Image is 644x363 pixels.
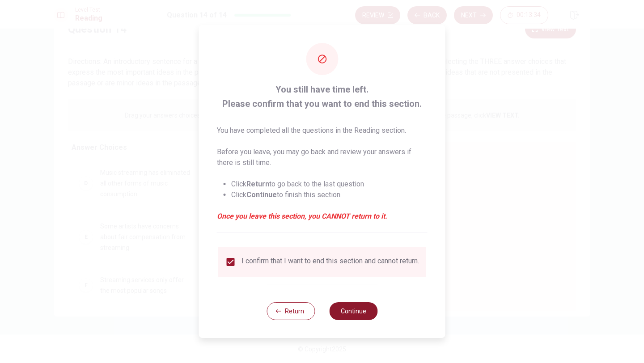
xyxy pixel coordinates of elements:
button: Continue [329,302,377,320]
p: Before you leave, you may go back and review your answers if there is still time. [217,147,428,168]
button: Return [267,302,315,320]
span: You still have time left. Please confirm that you want to end this section. [217,82,428,111]
div: I confirm that I want to end this section and cannot return. [241,257,419,267]
li: Click to go back to the last question [231,179,428,190]
strong: Return [246,180,269,188]
strong: Continue [246,190,277,199]
li: Click to finish this section. [231,190,428,200]
em: Once you leave this section, you CANNOT return to it. [217,211,428,222]
p: You have completed all the questions in the Reading section. [217,125,428,136]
